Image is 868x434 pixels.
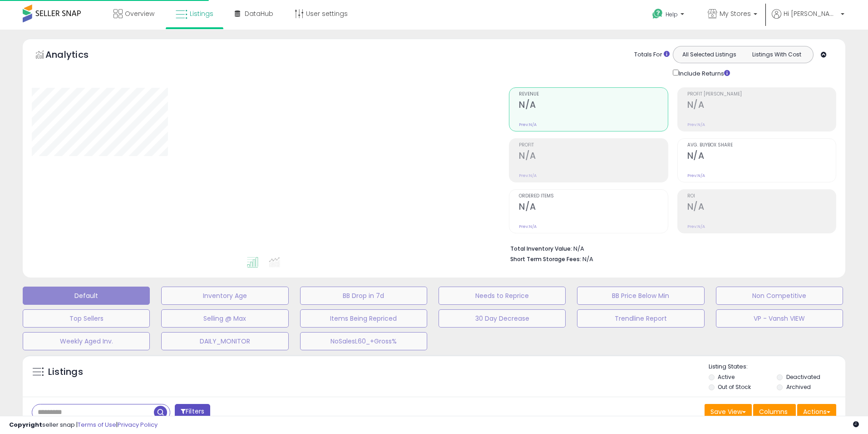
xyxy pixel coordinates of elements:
span: Revenue [519,92,667,97]
small: Prev: N/A [519,122,537,127]
b: Short Term Storage Fees: [510,255,581,263]
h2: N/A [519,202,667,214]
span: Profit [PERSON_NAME] [687,92,836,97]
i: Get Help [652,8,663,20]
span: My Stores [720,9,751,18]
button: VP - Vansh VIEW [716,309,843,328]
button: 30 Day Decrease [439,309,566,328]
button: Needs to Reprice [439,287,566,305]
a: Hi [PERSON_NAME] [772,9,844,30]
h2: N/A [687,100,836,112]
span: N/A [582,255,593,263]
h2: N/A [687,151,836,163]
button: Trendline Report [577,309,704,328]
a: Help [645,1,693,30]
span: Profit [519,143,667,148]
button: Weekly Aged Inv. [23,332,150,350]
span: DataHub [245,9,273,18]
button: DAILY_MONITOR [161,332,288,350]
button: Listings With Cost [743,49,810,61]
h2: N/A [687,202,836,214]
small: Prev: N/A [519,173,537,178]
button: Default [23,287,150,305]
span: Avg. Buybox Share [687,143,836,148]
div: seller snap | | [9,421,158,429]
strong: Copyright [9,420,42,429]
button: Items Being Repriced [300,309,427,328]
button: NoSalesL60_+Gross% [300,332,427,350]
small: Prev: N/A [687,224,705,229]
button: BB Drop in 7d [300,287,427,305]
span: Listings [190,9,213,18]
b: Total Inventory Value: [510,245,572,252]
li: N/A [510,242,829,253]
span: Overview [125,9,154,18]
span: Ordered Items [519,194,667,199]
small: Prev: N/A [687,122,705,127]
button: Inventory Age [161,287,288,305]
small: Prev: N/A [519,224,537,229]
h2: N/A [519,151,667,163]
span: ROI [687,194,836,199]
div: Totals For [634,50,670,59]
button: All Selected Listings [676,49,743,61]
button: Non Competitive [716,287,843,305]
h5: Analytics [45,48,106,63]
button: Top Sellers [23,309,150,328]
span: Hi [PERSON_NAME] [784,9,838,18]
h2: N/A [519,100,667,112]
span: Help [666,10,678,18]
button: Selling @ Max [161,309,288,328]
small: Prev: N/A [687,173,705,178]
div: Include Returns [666,68,741,78]
button: BB Price Below Min [577,287,704,305]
